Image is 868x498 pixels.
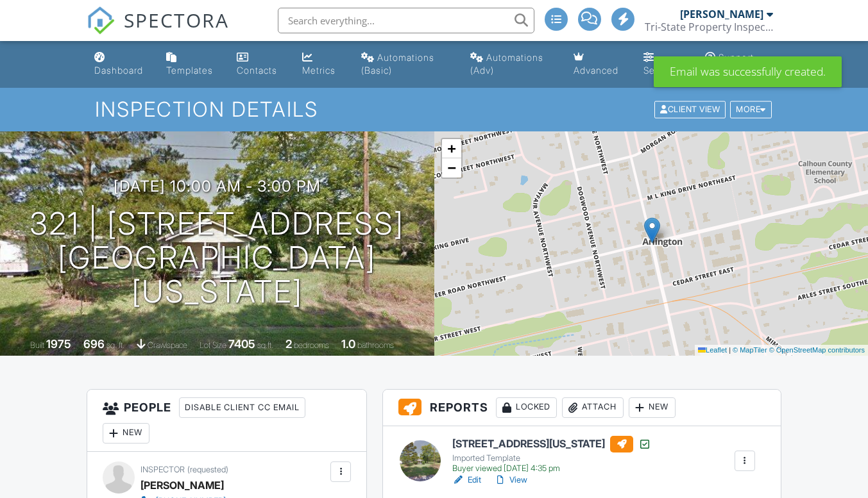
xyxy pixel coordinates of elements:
div: New [629,397,676,418]
div: [PERSON_NAME] [680,8,763,21]
span: sq.ft. [257,340,273,350]
h1: Inspection Details [95,98,773,120]
div: Attach [562,397,624,418]
div: Disable Client CC Email [179,397,305,418]
span: | [729,346,731,354]
a: Metrics [297,46,346,83]
span: + [447,140,455,156]
div: Tri-State Property Inspections [645,21,773,33]
a: Zoom in [442,139,461,158]
a: Contacts [232,46,287,83]
span: Inspector [140,465,185,474]
div: Automations (Adv) [470,52,543,76]
h1: 321 | [STREET_ADDRESS] [GEOGRAPHIC_DATA][US_STATE] [21,207,414,308]
div: [PERSON_NAME] [140,476,224,495]
a: © OpenStreetMap contributors [769,346,865,354]
div: Contacts [237,65,277,76]
a: Settings [638,46,690,83]
span: bedrooms [294,340,329,350]
a: [STREET_ADDRESS][US_STATE] Imported Template Buyer viewed [DATE] 4:35 pm [452,436,651,474]
h3: [DATE] 10:00 am - 3:00 pm [114,178,321,195]
div: Templates [166,65,213,76]
span: − [447,160,455,176]
div: 7405 [228,337,255,351]
span: (requested) [187,465,228,474]
div: 1.0 [341,337,355,351]
a: Dashboard [89,46,151,83]
h6: [STREET_ADDRESS][US_STATE] [452,436,651,452]
div: Locked [496,397,557,418]
h3: Reports [383,390,780,426]
a: Leaflet [698,346,727,354]
a: SPECTORA [87,17,229,44]
div: Settings [643,65,681,76]
div: 1975 [46,337,71,351]
img: The Best Home Inspection Software - Spectora [87,6,115,35]
div: Automations (Basic) [361,52,434,76]
div: Imported Template [452,453,651,463]
span: bathrooms [357,340,394,350]
a: Zoom out [442,158,461,178]
a: Support Center [700,46,778,83]
div: New [103,423,149,444]
a: View [494,474,527,486]
span: Lot Size [200,340,226,350]
span: SPECTORA [124,6,229,33]
div: Email was successfully created. [654,56,842,87]
div: Metrics [302,65,336,76]
img: Marker [644,217,660,244]
a: Client View [653,104,729,113]
h3: People [87,390,366,452]
div: Advanced [574,65,618,76]
div: 2 [285,337,292,351]
div: Client View [654,101,726,119]
a: Automations (Advanced) [465,46,558,83]
input: Search everything... [278,8,534,33]
span: crawlspace [148,340,187,350]
a: Automations (Basic) [356,46,455,83]
div: More [730,101,772,119]
span: Built [30,340,44,350]
a: Templates [161,46,221,83]
a: Edit [452,474,481,486]
div: Dashboard [94,65,143,76]
div: 696 [83,337,105,351]
a: Advanced [568,46,628,83]
a: © MapTiler [733,346,767,354]
div: Buyer viewed [DATE] 4:35 pm [452,463,651,474]
span: sq. ft. [106,340,124,350]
